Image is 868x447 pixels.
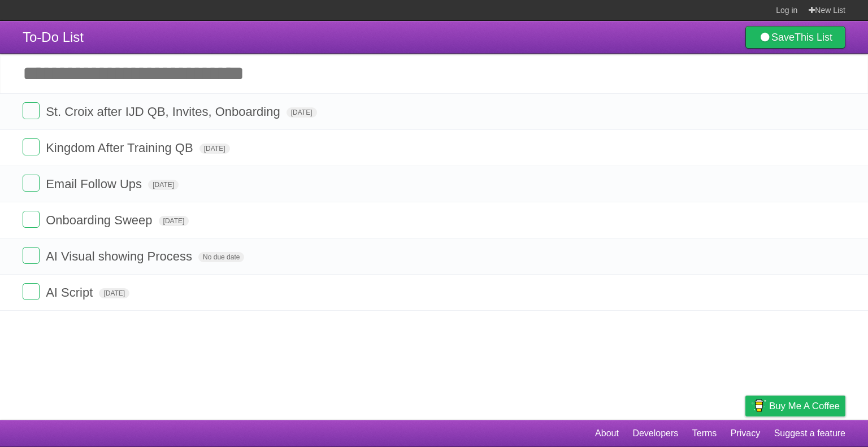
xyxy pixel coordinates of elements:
span: [DATE] [159,216,189,226]
label: Done [23,102,40,119]
span: Kingdom After Training QB [46,141,196,155]
label: Done [23,138,40,155]
label: Done [23,211,40,228]
b: This List [795,32,832,43]
a: Developers [632,423,678,444]
span: [DATE] [99,288,129,298]
label: Done [23,175,40,192]
a: Buy me a coffee [745,396,845,416]
label: Done [23,283,40,300]
span: [DATE] [199,144,230,154]
a: About [595,423,619,444]
span: Email Follow Ups [46,177,145,191]
span: AI Visual showing Process [46,249,195,263]
a: Terms [692,423,717,444]
span: AI Script [46,285,96,300]
a: Suggest a feature [774,423,845,444]
span: To-Do List [23,29,84,45]
span: No due date [198,252,244,262]
a: Privacy [731,423,760,444]
span: Onboarding Sweep [46,213,155,227]
a: SaveThis List [745,26,845,49]
span: [DATE] [287,107,317,118]
span: Buy me a coffee [769,396,840,416]
span: [DATE] [148,180,179,190]
label: Done [23,247,40,264]
span: St. Croix after IJD QB, Invites, Onboarding [46,105,283,119]
img: Buy me a coffee [751,396,766,415]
